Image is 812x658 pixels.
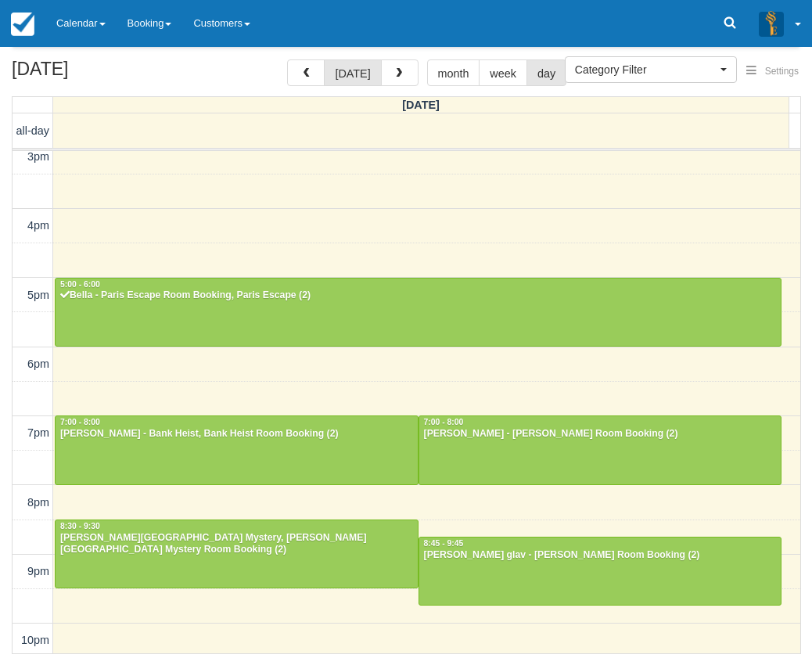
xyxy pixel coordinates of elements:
span: 3pm [27,150,49,163]
span: 5pm [27,289,49,301]
span: 9pm [27,565,49,577]
span: all-day [16,124,49,137]
div: Bella - Paris Escape Room Booking, Paris Escape (2) [59,289,777,302]
a: 7:00 - 8:00[PERSON_NAME] - [PERSON_NAME] Room Booking (2) [419,415,782,484]
span: 6pm [27,358,49,370]
a: 5:00 - 6:00Bella - Paris Escape Room Booking, Paris Escape (2) [55,278,781,347]
img: A3 [759,11,784,36]
span: [DATE] [402,99,440,111]
span: Settings [765,66,799,77]
div: [PERSON_NAME] - Bank Heist, Bank Heist Room Booking (2) [59,428,414,440]
button: Category Filter [565,56,737,83]
span: 8:45 - 9:45 [424,539,464,548]
span: 10pm [21,634,49,646]
button: week [479,59,527,86]
span: Category Filter [575,62,717,77]
a: 7:00 - 8:00[PERSON_NAME] - Bank Heist, Bank Heist Room Booking (2) [55,415,419,484]
a: 8:45 - 9:45[PERSON_NAME] glav - [PERSON_NAME] Room Booking (2) [419,537,782,606]
button: [DATE] [324,59,381,86]
span: 4pm [27,219,49,232]
span: 8:30 - 9:30 [60,522,100,530]
div: [PERSON_NAME][GEOGRAPHIC_DATA] Mystery, [PERSON_NAME][GEOGRAPHIC_DATA] Mystery Room Booking (2) [59,532,414,557]
span: 7:00 - 8:00 [424,418,464,426]
span: 5:00 - 6:00 [60,280,100,289]
h2: [DATE] [12,59,210,88]
div: [PERSON_NAME] glav - [PERSON_NAME] Room Booking (2) [423,549,778,562]
div: [PERSON_NAME] - [PERSON_NAME] Room Booking (2) [423,428,778,440]
a: 8:30 - 9:30[PERSON_NAME][GEOGRAPHIC_DATA] Mystery, [PERSON_NAME][GEOGRAPHIC_DATA] Mystery Room Bo... [55,520,419,588]
span: 7pm [27,426,49,439]
span: 8pm [27,496,49,509]
button: day [526,59,566,86]
span: 7:00 - 8:00 [60,418,100,426]
button: Settings [737,60,808,83]
img: checkfront-main-nav-mini-logo.png [11,13,34,36]
button: month [427,59,480,86]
